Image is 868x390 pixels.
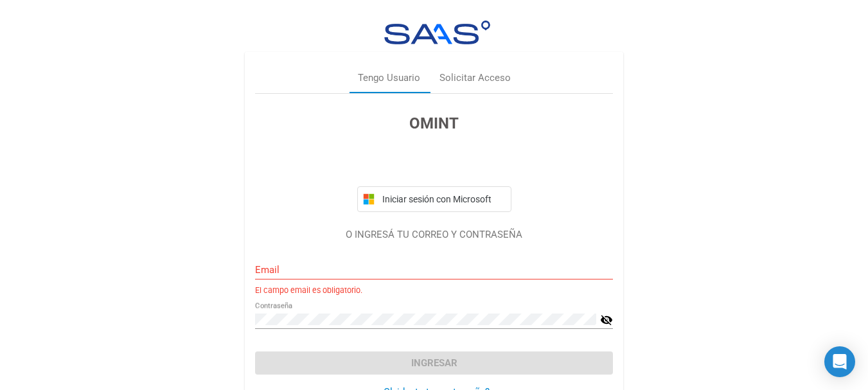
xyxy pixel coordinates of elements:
[600,312,613,328] mat-icon: visibility_off
[357,186,511,212] button: Iniciar sesión con Microsoft
[255,285,362,297] small: El campo email es obligatorio.
[824,346,855,377] div: Open Intercom Messenger
[439,71,511,85] div: Solicitar Acceso
[255,351,613,375] button: Ingresar
[358,71,420,85] div: Tengo Usuario
[255,227,613,242] p: O INGRESÁ TU CORREO Y CONTRASEÑA
[351,149,518,177] iframe: Botón Iniciar sesión con Google
[380,194,506,204] span: Iniciar sesión con Microsoft
[411,357,457,369] span: Ingresar
[255,112,613,135] h3: OMINT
